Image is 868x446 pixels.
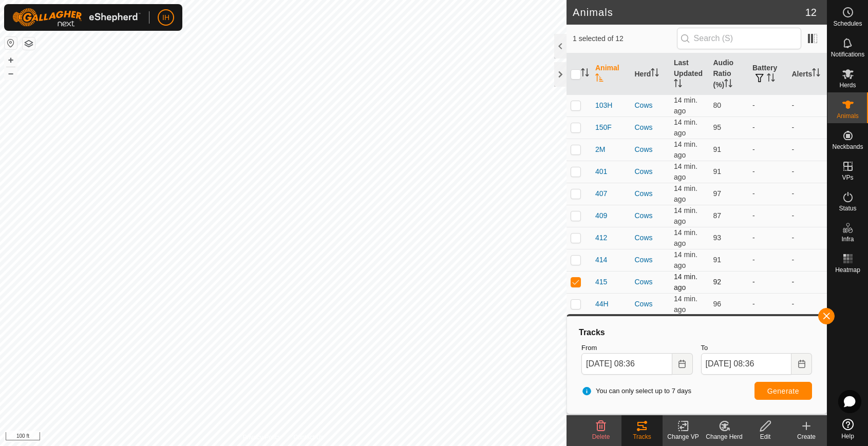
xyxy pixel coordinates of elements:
td: - [748,293,788,315]
span: 80 [713,101,722,109]
span: IH [162,12,169,23]
span: VPs [842,174,853,181]
a: Contact Us [293,433,324,442]
button: Generate [754,382,812,400]
a: Privacy Policy [242,433,281,442]
div: Cows [635,232,666,243]
th: Battery [748,53,788,95]
span: 407 [595,188,607,199]
span: 97 [713,189,722,198]
span: Aug 18, 2025, 8:21 AM [674,250,697,269]
td: - [788,94,827,117]
label: From [581,343,693,353]
button: Reset Map [5,37,17,49]
button: Map Layers [23,37,35,50]
button: + [5,54,17,66]
div: Cows [635,277,666,287]
button: Choose Date [791,353,812,375]
div: Change Herd [704,432,745,441]
span: 103H [595,100,612,111]
span: Heatmap [835,267,860,273]
div: Cows [635,122,666,133]
td: - [748,139,788,161]
span: Neckbands [832,144,863,150]
td: - [788,249,827,271]
span: Aug 18, 2025, 8:21 AM [674,162,697,181]
button: – [5,67,17,80]
span: 44H [595,299,609,309]
span: 92 [713,278,722,286]
button: Choose Date [672,353,693,375]
div: Tracks [621,432,663,441]
div: Change VP [663,432,704,441]
td: - [788,205,827,227]
div: Tracks [577,326,816,339]
th: Herd [631,53,670,95]
label: To [701,343,813,353]
h2: Animals [573,6,805,18]
td: - [788,139,827,161]
span: Aug 18, 2025, 8:21 AM [674,118,697,137]
p-sorticon: Activate to sort [581,70,589,78]
span: Aug 18, 2025, 8:21 AM [674,206,697,225]
span: Aug 18, 2025, 8:21 AM [674,96,697,115]
div: Cows [635,100,666,111]
input: Search (S) [677,28,801,49]
span: 414 [595,255,607,265]
span: 91 [713,256,722,264]
span: 409 [595,210,607,221]
span: 412 [595,232,607,243]
span: Notifications [831,51,864,57]
th: Alerts [788,53,827,95]
span: 12 [805,5,817,20]
td: - [748,117,788,139]
span: 95 [713,123,722,131]
div: Edit [745,432,786,441]
td: - [748,205,788,227]
span: 150F [595,122,612,133]
span: Help [841,433,854,439]
span: Herds [839,82,856,88]
span: 2M [595,144,605,155]
span: Status [839,205,856,211]
td: - [748,249,788,271]
img: Gallagher Logo [12,8,141,27]
span: Animals [837,113,859,119]
p-sorticon: Activate to sort [767,75,775,83]
span: You can only select up to 7 days [581,386,691,396]
span: Aug 18, 2025, 8:21 AM [674,273,697,292]
span: 415 [595,277,607,287]
a: Help [827,415,868,443]
td: - [788,293,827,315]
td: - [748,227,788,249]
div: Cows [635,188,666,199]
span: 1 selected of 12 [573,33,677,44]
p-sorticon: Activate to sort [595,75,603,83]
div: Create [786,432,827,441]
td: - [788,271,827,293]
td: - [748,271,788,293]
td: - [748,183,788,205]
span: Aug 18, 2025, 8:21 AM [674,140,697,159]
p-sorticon: Activate to sort [812,70,820,78]
span: 93 [713,234,722,242]
div: Cows [635,255,666,265]
span: 91 [713,167,722,176]
div: Cows [635,299,666,309]
td: - [788,227,827,249]
span: 96 [713,300,722,308]
span: Aug 18, 2025, 8:21 AM [674,184,697,203]
td: - [748,94,788,117]
td: - [788,117,827,139]
th: Audio Ratio (%) [709,53,749,95]
span: Delete [592,433,610,440]
span: Generate [767,387,799,395]
div: Cows [635,166,666,177]
span: Infra [841,236,854,242]
td: - [788,183,827,205]
span: 91 [713,145,722,153]
span: Aug 18, 2025, 8:22 AM [674,228,697,247]
td: - [788,161,827,183]
span: 87 [713,211,722,220]
span: Schedules [833,21,862,27]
